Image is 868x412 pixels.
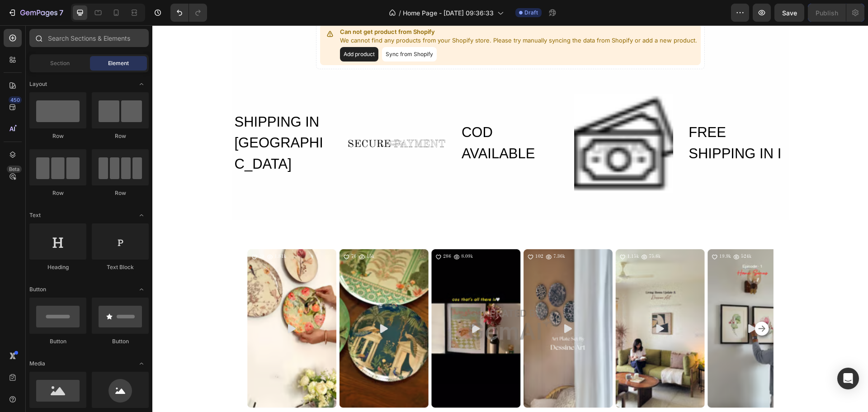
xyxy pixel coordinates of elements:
[4,4,67,22] button: 7
[134,282,149,297] span: Toggle open
[195,113,294,123] img: Alt image
[308,96,407,140] h2: COD AVAILABLE
[92,189,149,197] div: Row
[29,189,86,197] div: Row
[29,285,46,294] span: Button
[535,96,634,140] h2: FREE SHIPPING IN I
[422,68,521,167] img: Alt image
[29,211,41,219] span: Text
[29,360,45,368] span: Media
[92,263,149,271] div: Text Block
[7,166,22,173] div: Beta
[50,59,70,67] span: Section
[80,194,637,405] img: Alt image
[816,8,838,18] div: Publish
[29,80,47,88] span: Layout
[29,337,86,346] div: Button
[399,8,401,18] span: /
[782,9,797,17] span: Save
[92,132,149,140] div: Row
[774,4,804,22] button: Save
[59,7,63,18] p: 7
[29,132,86,140] div: Row
[837,368,859,389] div: Open Intercom Messenger
[134,208,149,223] span: Toggle open
[152,25,868,412] iframe: Design area
[92,337,149,346] div: Button
[29,29,149,47] input: Search Sections & Elements
[170,4,207,22] div: Undo/Redo
[134,77,149,91] span: Toggle open
[29,263,86,271] div: Heading
[108,59,129,67] span: Element
[403,8,494,18] span: Home Page - [DATE] 09:36:33
[808,4,846,22] button: Publish
[134,356,149,371] span: Toggle open
[9,96,22,104] div: 450
[524,9,538,17] span: Draft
